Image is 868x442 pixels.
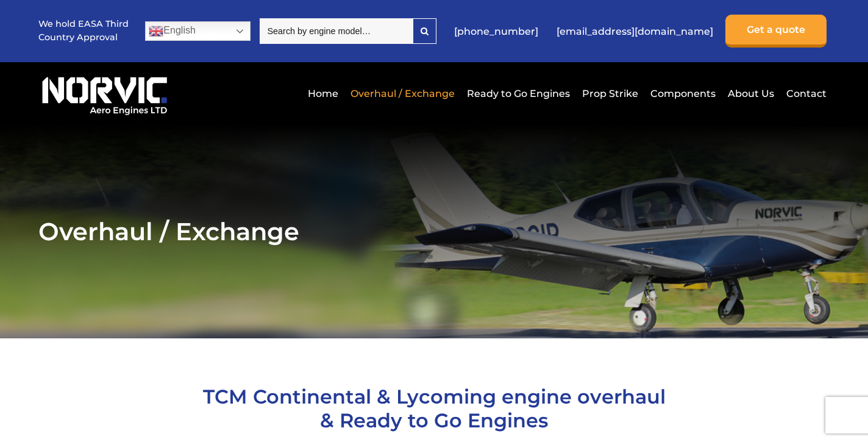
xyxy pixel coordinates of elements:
img: en [149,24,163,38]
a: Components [647,79,719,109]
a: Contact [783,79,827,109]
a: Prop Strike [579,79,641,109]
a: Home [305,79,341,109]
span: TCM Continental & Lycoming engine overhaul & Ready to Go Engines [203,385,666,432]
a: [EMAIL_ADDRESS][DOMAIN_NAME] [550,16,719,46]
a: About Us [725,79,777,109]
img: Norvic Aero Engines logo [38,71,170,116]
a: Overhaul / Exchange [347,79,458,109]
h2: Overhaul / Exchange [38,216,829,246]
a: Get a quote [725,15,827,48]
a: [PHONE_NUMBER] [448,16,544,46]
p: We hold EASA Third Country Approval [38,18,130,44]
a: Ready to Go Engines [464,79,573,109]
input: Search by engine model… [260,18,413,44]
a: English [145,21,251,41]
